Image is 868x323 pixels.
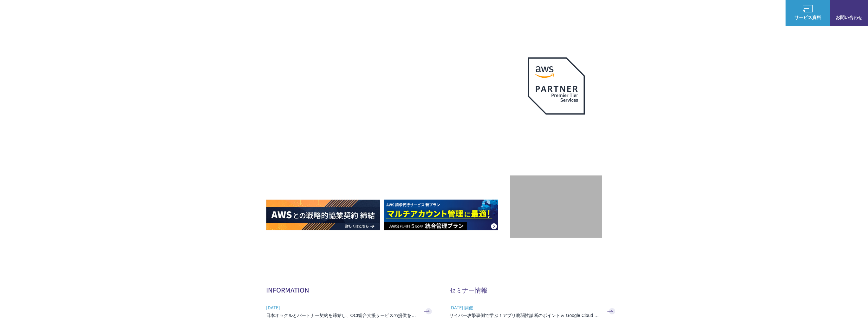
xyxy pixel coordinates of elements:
[449,285,617,294] h2: セミナー情報
[523,185,590,231] img: 契約件数
[266,200,380,230] img: AWSとの戦略的協業契約 締結
[520,122,592,147] p: 最上位プレミアティア サービスパートナー
[266,285,434,294] h2: INFORMATION
[694,10,712,16] a: 導入事例
[449,301,617,322] a: [DATE] 開催 サイバー攻撃事例で学ぶ！アプリ脆弱性診断のポイント＆ Google Cloud セキュリティ対策
[384,200,498,230] img: AWS請求代行サービス 統合管理プラン
[528,57,585,115] img: AWSプレミアティアサービスパートナー
[266,301,434,322] a: [DATE] 日本オラクルとパートナー契約を締結し、OCI総合支援サービスの提供を開始
[830,14,868,21] span: お問い合わせ
[803,5,813,12] img: AWS総合支援サービス C-Chorus サービス資料
[761,10,779,16] a: ログイン
[844,5,854,12] img: お問い合わせ
[786,14,830,21] span: サービス資料
[266,89,510,181] h1: AWS [PERSON_NAME]の 成功を実現
[449,312,602,319] h3: サイバー攻撃事例で学ぶ！アプリ脆弱性診断のポイント＆ Google Cloud セキュリティ対策
[266,303,418,312] span: [DATE]
[566,10,581,16] p: 強み
[549,122,563,131] em: AWS
[631,10,682,16] p: 業種別ソリューション
[725,10,749,16] p: ナレッジ
[73,6,119,19] span: NHN テコラス AWS総合支援サービス
[266,312,418,319] h3: 日本オラクルとパートナー契約を締結し、OCI総合支援サービスの提供を開始
[10,5,119,20] a: AWS総合支援サービス C-Chorus NHN テコラスAWS総合支援サービス
[449,303,602,312] span: [DATE] 開催
[594,10,618,16] p: サービス
[266,55,510,83] p: AWSの導入からコスト削減、 構成・運用の最適化からデータ活用まで 規模や業種業態を問わない マネージドサービスで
